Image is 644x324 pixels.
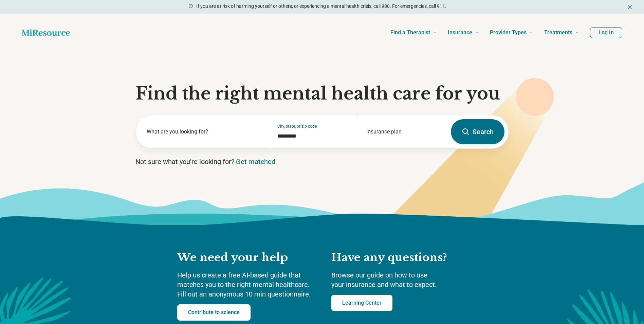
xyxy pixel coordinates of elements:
[490,28,527,37] span: Provider Types
[135,84,509,104] h1: Find the right mental health care for you
[390,19,437,46] a: Find a Therapist
[331,295,392,311] a: Learning Center
[177,270,318,299] p: Help us create a free AI-based guide that matches you to the right mental healthcare. Fill out an...
[331,251,467,265] h2: Have any questions?
[177,251,318,265] h2: We need your help
[451,119,504,144] button: Search
[196,3,446,10] p: If you are at risk of harming yourself or others, or experiencing a mental health crisis, call 98...
[626,3,633,11] button: Dismiss
[236,158,275,166] a: Get matched
[544,19,579,46] a: Treatments
[390,28,430,37] span: Find a Therapist
[448,28,472,37] span: Insurance
[22,26,70,39] a: Home page
[147,128,261,136] label: What are you looking for?
[590,27,622,38] button: Log In
[448,19,479,46] a: Insurance
[331,270,467,289] p: Browse our guide on how to use your insurance and what to expect.
[177,304,251,321] a: Contribute to science
[135,157,509,166] p: Not sure what you’re looking for?
[490,19,533,46] a: Provider Types
[544,28,572,37] span: Treatments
